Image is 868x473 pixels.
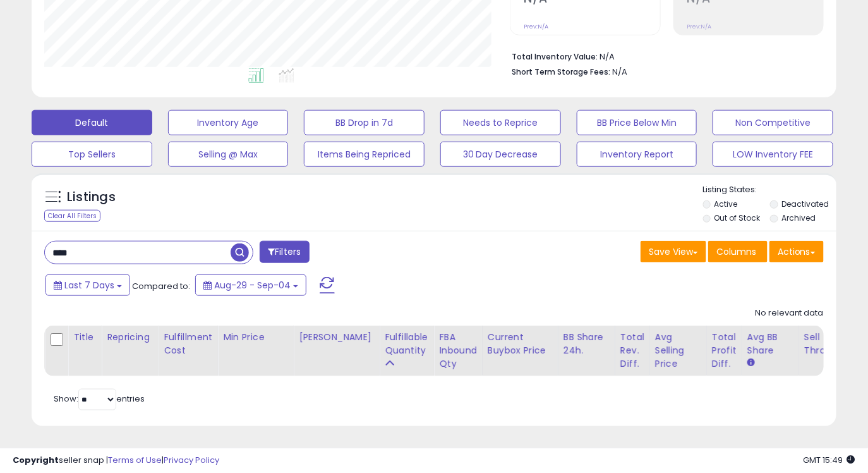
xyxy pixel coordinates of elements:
button: Inventory Age [168,110,289,135]
button: Non Competitive [713,110,833,135]
button: Default [32,110,152,135]
label: Archived [781,212,816,223]
button: Top Sellers [32,142,152,167]
small: Prev: N/A [524,23,548,30]
div: Clear All Filters [44,210,100,222]
span: Compared to: [132,280,190,292]
span: Columns [716,245,756,258]
button: BB Price Below Min [577,110,697,135]
button: Items Being Repriced [304,142,425,167]
div: Total Profit Diff. [712,331,737,371]
button: LOW Inventory FEE [713,142,833,167]
div: Fulfillment Cost [164,331,212,357]
button: Actions [769,241,824,262]
div: No relevant data [755,307,824,319]
small: Prev: N/A [687,23,712,30]
div: Avg BB Share [747,331,793,357]
span: N/A [612,66,627,78]
button: Columns [708,241,768,262]
h5: Listings [67,188,116,206]
span: Show: entries [54,393,145,405]
strong: Copyright [13,454,59,466]
button: Aug-29 - Sep-04 [195,274,306,296]
div: Avg Selling Price [655,331,701,371]
span: Aug-29 - Sep-04 [214,279,291,292]
button: Inventory Report [577,142,697,167]
button: Filters [260,241,309,263]
button: Save View [641,241,706,262]
div: Sell Through [804,331,846,357]
div: seller snap | | [13,455,219,467]
button: Needs to Reprice [440,110,561,135]
div: Min Price [223,331,288,344]
label: Active [714,199,738,209]
div: Current Buybox Price [488,331,553,357]
p: Listing States: [703,184,837,196]
div: [PERSON_NAME] [299,331,374,344]
div: Total Rev. Diff. [620,331,644,371]
div: Title [73,331,96,344]
button: 30 Day Decrease [440,142,561,167]
div: Repricing [107,331,153,344]
button: Last 7 Days [45,274,130,296]
button: Selling @ Max [168,142,289,167]
li: N/A [512,48,814,63]
span: Last 7 Days [64,279,114,292]
a: Privacy Policy [164,454,219,466]
small: Avg BB Share. [747,357,755,369]
div: BB Share 24h. [564,331,610,357]
b: Short Term Storage Fees: [512,66,610,77]
div: Fulfillable Quantity [385,331,428,357]
button: BB Drop in 7d [304,110,425,135]
a: Terms of Use [108,454,162,466]
b: Total Inventory Value: [512,51,598,62]
div: FBA inbound Qty [439,331,477,371]
span: 2025-09-12 15:49 GMT [804,454,855,466]
label: Deactivated [781,199,829,209]
label: Out of Stock [714,212,761,223]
